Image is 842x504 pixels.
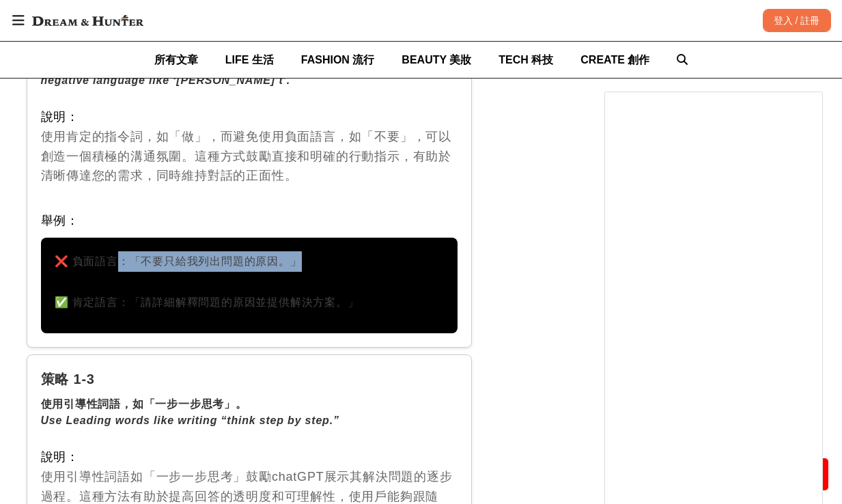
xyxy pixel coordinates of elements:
[55,251,445,313] p: ❌ 負面語言：「不要只給我列出問題的原因。」 ✅ 肯定語言：「請詳細解釋問題的原因並提供解決方案。」
[41,110,79,124] span: 說明：
[154,42,198,78] a: 所有文章
[41,369,458,389] div: 策略 1-3
[301,54,375,66] span: FASHION 流行
[580,42,649,78] a: CREATE 創作
[41,450,79,464] span: 說明：
[763,9,831,32] div: 登入 / 註冊
[301,42,375,78] a: FASHION 流行
[402,42,471,78] a: BEAUTY 美妝
[225,54,274,66] span: LIFE 生活
[580,54,649,66] span: CREATE 創作
[225,42,274,78] a: LIFE 生活
[154,54,198,66] span: 所有文章
[499,54,553,66] span: TECH 科技
[41,396,458,412] div: 使用引導性詞語，如「一步一步思考」。
[402,54,471,66] span: BEAUTY 美妝
[25,8,150,33] img: Dream & Hunter
[41,214,79,227] span: 舉例：
[41,107,458,186] div: 使用肯定的指令詞，如「做」，而避免使用負面語言，如「不要」，可以創造一個積極的溝通氛圍。這種方式鼓勵直接和明確的行動指示，有助於清晰傳達您的需求，同時維持對話的正面性。
[499,42,553,78] a: TECH 科技
[41,412,458,429] div: Use Leading words like writing “think step by step.”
